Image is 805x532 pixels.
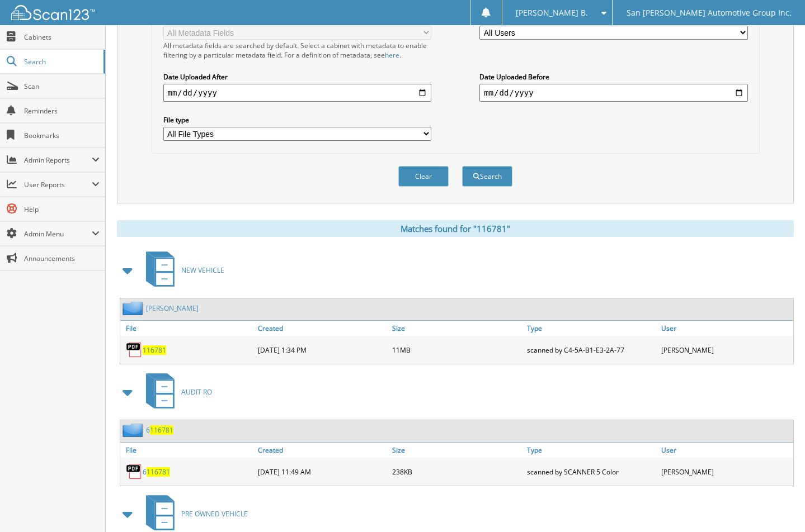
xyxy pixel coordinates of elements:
a: File [120,443,255,458]
div: [DATE] 1:34 PM [255,339,390,361]
span: NEW VEHICLE [181,265,224,275]
span: User Reports [24,180,92,189]
img: scan123-logo-white.svg [11,5,95,20]
span: Scan [24,82,100,91]
a: NEW VEHICLE [139,248,224,292]
label: Date Uploaded After [163,72,431,82]
input: end [479,84,747,102]
a: here [385,50,399,60]
a: User [658,443,793,458]
a: Size [389,443,524,458]
span: AUDIT RO [181,387,212,397]
button: Clear [398,166,449,187]
div: [PERSON_NAME] [658,339,793,361]
div: All metadata fields are searched by default. Select a cabinet with metadata to enable filtering b... [163,41,431,60]
a: [PERSON_NAME] [146,303,199,313]
span: Search [24,57,98,66]
button: Search [462,166,512,187]
span: Bookmarks [24,131,100,140]
span: San [PERSON_NAME] Automotive Group Inc. [627,9,792,16]
a: Created [255,443,390,458]
div: [PERSON_NAME] [658,460,793,483]
a: 116781 [143,345,166,355]
img: PDF.png [126,463,143,480]
a: Type [524,443,659,458]
span: Help [24,205,100,214]
a: 6116781 [146,425,173,435]
a: User [658,321,793,336]
div: [DATE] 11:49 AM [255,460,390,483]
span: 116781 [150,425,173,435]
div: Matches found for "116781" [117,220,794,237]
img: PDF.png [126,341,143,358]
span: PRE OWNED VEHICLE [181,509,248,519]
a: Size [389,321,524,336]
a: File [120,321,255,336]
span: Admin Reports [24,155,92,165]
span: Admin Menu [24,229,92,239]
span: Cabinets [24,32,100,42]
span: Reminders [24,106,100,116]
label: File type [163,115,431,125]
img: folder2.png [123,423,146,437]
a: Type [524,321,659,336]
div: scanned by SCANNER 5 Color [524,460,659,483]
a: 6116781 [143,467,170,477]
iframe: Chat Widget [749,478,805,532]
span: Announcements [24,254,100,263]
a: AUDIT RO [139,370,212,414]
input: start [163,84,431,102]
div: 11MB [389,339,524,361]
img: folder2.png [123,301,146,315]
span: [PERSON_NAME] B. [516,9,588,16]
div: scanned by C4-5A-B1-E3-2A-77 [524,339,659,361]
div: 238KB [389,460,524,483]
label: Date Uploaded Before [479,72,747,82]
a: Created [255,321,390,336]
span: 116781 [147,467,170,477]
